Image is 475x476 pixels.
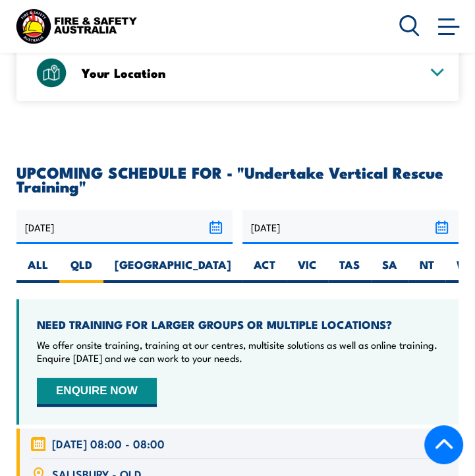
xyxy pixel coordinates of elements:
label: NT [408,257,445,283]
h2: UPCOMING SCHEDULE FOR - "Undertake Vertical Rescue Training" [16,165,459,193]
label: QLD [59,257,103,283]
label: VIC [287,257,328,283]
label: SA [371,257,408,283]
p: We offer onsite training, training at our centres, multisite solutions as well as online training... [37,338,441,365]
input: To date [242,210,459,244]
h4: NEED TRAINING FOR LARGER GROUPS OR MULTIPLE LOCATIONS? [37,317,441,332]
label: ACT [242,257,287,283]
label: ALL [16,257,59,283]
h3: Your Location [82,67,419,78]
button: ENQUIRE NOW [37,378,157,407]
label: [GEOGRAPHIC_DATA] [103,257,242,283]
span: [DATE] 08:00 - 08:00 [52,436,165,451]
input: From date [16,210,233,244]
label: TAS [328,257,371,283]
